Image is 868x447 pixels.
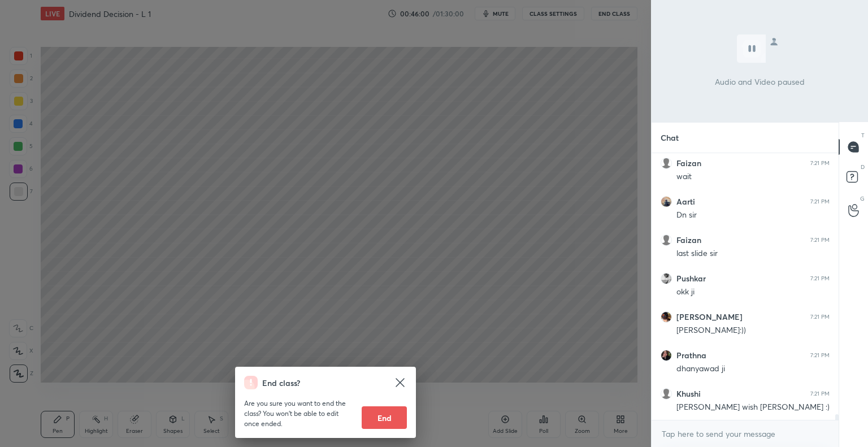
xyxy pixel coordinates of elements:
div: Dn sir [676,210,830,221]
p: Audio and Video paused [715,76,805,88]
div: 7:21 PM [810,160,830,167]
p: G [860,194,865,203]
div: 7:21 PM [810,390,830,397]
div: 7:21 PM [810,314,830,320]
h6: Aarti [676,197,695,207]
img: default.png [661,388,672,400]
h6: Khushi [676,389,701,399]
h6: [PERSON_NAME] [676,312,743,322]
p: Chat [652,123,688,153]
img: 62ce8518e34e4b1788999baf1d1acfa4.jpg [661,311,672,323]
div: dhanyawad ji [676,363,830,375]
div: wait [676,171,830,183]
p: Are you sure you want to end the class? You won’t be able to edit once ended. [244,398,353,429]
p: D [861,163,865,171]
div: [PERSON_NAME] wish [PERSON_NAME] :) [676,402,830,413]
h6: Faizan [676,235,701,245]
img: default.png [661,235,672,246]
div: [PERSON_NAME]:)) [676,325,830,336]
div: 7:21 PM [810,352,830,359]
h6: Faizan [676,158,701,168]
div: last slide sir [676,248,830,259]
img: 2e972bb6784346fbb5b0f346d15f8e14.jpg [661,350,672,361]
img: 5ced10da23c44f55aea9bbd5aa355b33.jpg [661,196,672,207]
h6: Prathna [676,350,706,361]
div: grid [652,153,839,420]
div: 7:21 PM [810,275,830,282]
h6: Pushkar [676,274,706,284]
div: 7:21 PM [810,198,830,205]
img: 6141478f27b041638389d482461002bd.jpg [661,273,672,284]
img: default.png [661,158,672,169]
button: End [362,406,407,429]
div: 7:21 PM [810,237,830,244]
p: T [861,131,865,140]
div: okk ji [676,287,830,298]
h4: End class? [262,377,300,389]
